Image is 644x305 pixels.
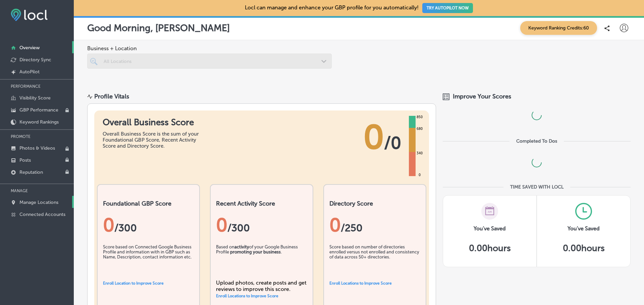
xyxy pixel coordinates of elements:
[103,214,194,236] div: 0
[19,95,51,101] p: Visibility Score
[516,138,557,144] div: Completed To Dos
[422,3,473,13] button: TRY AUTOPILOT NOW
[363,117,384,157] span: 0
[87,22,230,33] p: Good Morning, [PERSON_NAME]
[19,212,65,217] p: Connected Accounts
[103,281,164,286] a: Enroll Location to Improve Score
[227,222,250,234] span: /300
[329,214,420,236] div: 0
[417,172,422,178] div: 0
[415,115,424,120] div: 850
[103,131,203,149] div: Overall Business Score is the sum of your Foundational GBP Score, Recent Activity Score and Direc...
[563,243,605,253] h5: 0.00 hours
[216,280,307,292] div: Upload photos, create posts and get reviews to improve this score.
[415,151,424,156] div: 340
[87,45,332,52] span: Business + Location
[216,244,307,278] div: Based on of your Google Business Profile .
[216,214,307,236] div: 0
[329,244,420,278] div: Score based on number of directories enrolled versus not enrolled and consistency of data across ...
[230,249,281,254] b: promoting your business
[329,281,392,286] a: Enroll Locations to Improve Score
[19,119,59,125] p: Keyword Rankings
[568,225,600,232] h3: You've Saved
[216,294,278,298] a: Enroll Locations to Improve Score
[114,222,137,234] span: / 300
[19,45,40,51] p: Overview
[474,225,506,232] h3: You've Saved
[216,200,307,207] h2: Recent Activity Score
[329,200,420,207] h2: Directory Score
[19,200,58,205] p: Manage Locations
[520,21,597,35] span: Keyword Ranking Credits: 60
[94,93,129,100] div: Profile Vitals
[19,169,43,175] p: Reputation
[469,243,511,253] h5: 0.00 hours
[19,107,58,113] p: GBP Performance
[19,157,31,163] p: Posts
[234,244,249,249] b: activity
[103,117,203,128] h1: Overall Business Score
[11,9,48,21] img: fda3e92497d09a02dc62c9cd864e3231.png
[341,222,363,234] span: /250
[510,184,563,190] div: TIME SAVED WITH LOCL
[103,200,194,207] h2: Foundational GBP Score
[103,244,194,278] div: Score based on Connected Google Business Profile and information with in GBP such as Name, Descri...
[19,69,40,75] p: AutoPilot
[453,93,511,100] span: Improve Your Scores
[384,133,401,153] span: / 0
[19,57,51,63] p: Directory Sync
[415,126,424,132] div: 680
[19,145,55,151] p: Photos & Videos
